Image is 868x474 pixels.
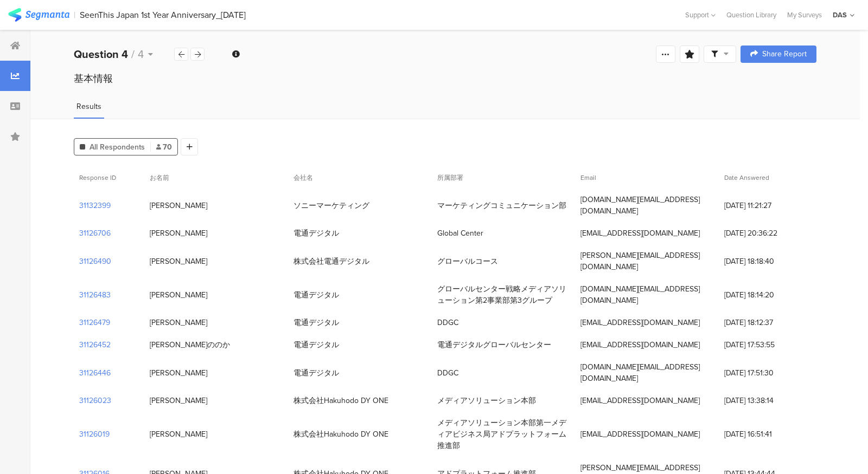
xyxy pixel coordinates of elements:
span: Email [580,173,596,183]
div: マーケティングコミュニケーション部 [437,200,566,211]
div: 電通デジタル [293,367,339,379]
div: [PERSON_NAME][EMAIL_ADDRESS][DOMAIN_NAME] [580,250,713,272]
div: 株式会社Hakuhodo DY ONE [293,428,388,440]
span: Date Answered [724,173,769,183]
div: 基本情報 [74,72,816,86]
section: 31126019 [79,428,110,440]
span: [DATE] 11:21:27 [724,200,811,211]
div: 電通デジタル [293,289,339,301]
div: [PERSON_NAME] [150,395,207,406]
b: Question 4 [74,46,128,62]
span: [DATE] 17:53:55 [724,339,811,350]
div: [EMAIL_ADDRESS][DOMAIN_NAME] [580,428,700,440]
span: / [131,46,135,62]
div: グローバルセンター戦略メディアソリューション第2事業部第3グループ [437,283,570,306]
span: [DATE] 13:38:14 [724,395,811,406]
div: [PERSON_NAME] [150,256,207,267]
span: 所属部署 [437,173,463,183]
div: Support [685,7,716,23]
div: [DOMAIN_NAME][EMAIL_ADDRESS][DOMAIN_NAME] [580,361,713,384]
span: [DATE] 18:14:20 [724,289,811,301]
div: 電通デジタル [293,317,339,328]
span: Response ID [79,173,116,183]
span: [DATE] 17:51:30 [724,367,811,379]
div: DDGC [437,367,458,379]
div: DDGC [437,317,458,328]
div: 株式会社電通デジタル [293,256,369,267]
section: 31126446 [79,367,111,379]
span: [DATE] 16:51:41 [724,428,811,440]
a: My Surveys [782,10,827,20]
span: [DATE] 18:18:40 [724,256,811,267]
div: [EMAIL_ADDRESS][DOMAIN_NAME] [580,317,700,328]
span: [DATE] 20:36:22 [724,228,811,239]
div: SeenThis Japan 1st Year Anniversary_[DATE] [80,10,246,20]
div: 電通デジタル [293,339,339,350]
section: 31126483 [79,289,111,301]
section: 31126706 [79,228,111,239]
span: 会社名 [293,173,313,183]
span: 70 [156,141,172,153]
div: メディアソリューション本部第一メディアビジネス局アドプラットフォーム推進部 [437,417,570,451]
div: [EMAIL_ADDRESS][DOMAIN_NAME] [580,228,700,239]
div: 株式会社Hakuhodo DY ONE [293,395,388,406]
div: [DOMAIN_NAME][EMAIL_ADDRESS][DOMAIN_NAME] [580,283,713,306]
div: DAS [833,10,847,20]
div: | [74,9,75,21]
section: 31126452 [79,339,111,350]
span: Share Report [762,50,807,58]
div: グローバルコース [437,256,498,267]
span: [DATE] 18:12:37 [724,317,811,328]
div: [EMAIL_ADDRESS][DOMAIN_NAME] [580,395,700,406]
div: [PERSON_NAME] [150,367,207,379]
div: [PERSON_NAME]ののか [150,339,230,350]
div: [PERSON_NAME] [150,317,207,328]
div: [EMAIL_ADDRESS][DOMAIN_NAME] [580,339,700,350]
span: All Respondents [90,141,145,153]
div: ソニーマーケティング [293,200,369,211]
div: 電通デジタル [293,228,339,239]
div: [PERSON_NAME] [150,200,207,211]
div: [DOMAIN_NAME][EMAIL_ADDRESS][DOMAIN_NAME] [580,194,713,217]
a: Question Library [721,10,782,20]
span: Results [76,101,101,112]
div: [PERSON_NAME] [150,228,207,239]
img: segmanta logo [8,8,69,22]
section: 31126023 [79,395,111,406]
div: 電通デジタルグローバルセンター [437,339,551,350]
section: 31126490 [79,256,111,267]
span: お名前 [150,173,169,183]
div: [PERSON_NAME] [150,428,207,440]
div: Global Center [437,228,483,239]
section: 31132399 [79,200,111,211]
span: 4 [138,46,144,62]
section: 31126479 [79,317,110,328]
div: [PERSON_NAME] [150,289,207,301]
div: メディアソリューション本部 [437,395,536,406]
